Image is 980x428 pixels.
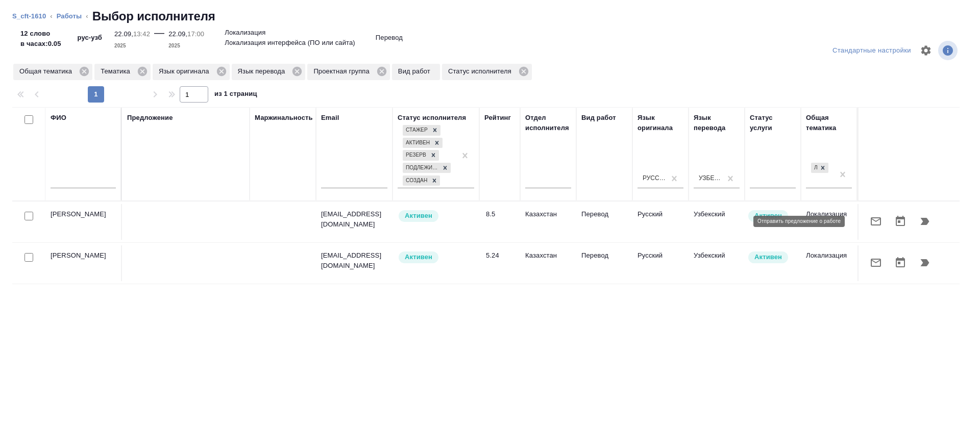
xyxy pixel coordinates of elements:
div: Язык перевода [694,113,740,133]
input: Выбери исполнителей, чтобы отправить приглашение на работу [24,212,33,220]
p: Статус исполнителя [448,66,515,77]
td: Казахстан [520,245,576,281]
div: Язык перевода [232,64,306,80]
td: [PERSON_NAME] [45,204,122,240]
td: Русский [632,204,689,240]
div: Общая тематика [806,113,852,133]
div: Рядовой исполнитель: назначай с учетом рейтинга [398,209,474,223]
td: [PERSON_NAME] [45,245,122,281]
div: Предложение [127,113,173,123]
p: 22.09, [168,30,187,38]
div: 5.24 [486,250,515,261]
div: Резерв [403,150,428,161]
div: Маржинальность [255,113,313,123]
div: Рейтинг [484,113,511,123]
p: Активен [754,211,782,221]
p: Активен [754,252,782,262]
div: Email [321,113,339,123]
p: [EMAIL_ADDRESS][DOMAIN_NAME] [321,209,387,230]
div: Стажер, Активен, Резерв, Подлежит внедрению, Создан [402,162,452,174]
p: 12 слово [20,29,61,39]
button: Открыть календарь загрузки [888,209,913,234]
div: Тематика [94,64,151,80]
p: Перевод [581,209,627,219]
li: ‹ [86,11,88,21]
button: Продолжить [913,250,937,275]
p: 17:00 [187,30,204,38]
div: Вид работ [581,113,616,123]
p: Перевод [376,33,403,43]
p: Общая тематика [19,66,76,77]
button: Открыть календарь загрузки [888,250,913,275]
div: Локализация [810,162,829,174]
div: Язык оригинала [153,64,230,80]
nav: breadcrumb [12,8,968,24]
p: Проектная группа [313,66,373,77]
div: ФИО [51,113,66,123]
div: split button [830,43,914,59]
a: S_cft-1610 [12,12,46,20]
div: Создан [403,175,429,186]
p: Язык оригинала [159,66,213,77]
div: Общая тематика [13,64,92,80]
div: Отдел исполнителя [525,113,571,133]
div: Подлежит внедрению [403,163,439,173]
div: Узбекский [699,174,722,183]
div: Статус услуги [750,113,796,133]
div: Локализация [811,163,817,173]
p: Вид работ [398,66,434,77]
p: [EMAIL_ADDRESS][DOMAIN_NAME] [321,250,387,271]
td: Узбекский [689,245,745,281]
div: Стажер, Активен, Резерв, Подлежит внедрению, Создан [402,137,444,149]
p: Язык перевода [238,66,289,77]
td: Русский [632,245,689,281]
li: ‹ [50,11,52,21]
h2: Выбор исполнителя [92,8,215,24]
p: 13:42 [133,30,150,38]
p: Тематика [101,66,134,77]
div: 8.5 [486,209,515,219]
td: Рекомендован [857,204,913,240]
a: Работы [57,12,82,20]
td: Локализация [801,204,857,240]
div: Статус исполнителя [398,113,466,123]
p: Локализация [225,28,265,38]
div: Стажер, Активен, Резерв, Подлежит внедрению, Создан [402,174,441,187]
div: Стажер [403,125,429,136]
span: из 1 страниц [214,88,257,103]
div: Стажер, Активен, Резерв, Подлежит внедрению, Создан [402,149,440,162]
div: Язык оригинала [638,113,683,133]
div: — [154,24,164,51]
td: Узбекский [689,204,745,240]
p: Активен [405,211,432,221]
div: Русский [643,174,666,183]
div: Стажер, Активен, Резерв, Подлежит внедрению, Создан [402,124,442,137]
div: Статус исполнителя [442,64,532,80]
span: Настроить таблицу [914,38,938,63]
td: Казахстан [520,204,576,240]
div: Активен [403,138,431,148]
p: Перевод [581,250,627,261]
button: Отправить предложение о работе [864,250,888,275]
input: Выбери исполнителей, чтобы отправить приглашение на работу [24,253,33,262]
p: Активен [405,252,432,262]
button: Продолжить [913,209,937,234]
p: 22.09, [114,30,133,38]
span: Посмотреть информацию [938,41,960,60]
td: Не рекомендован [857,245,913,281]
div: Проектная группа [307,64,389,80]
td: Локализация [801,245,857,281]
